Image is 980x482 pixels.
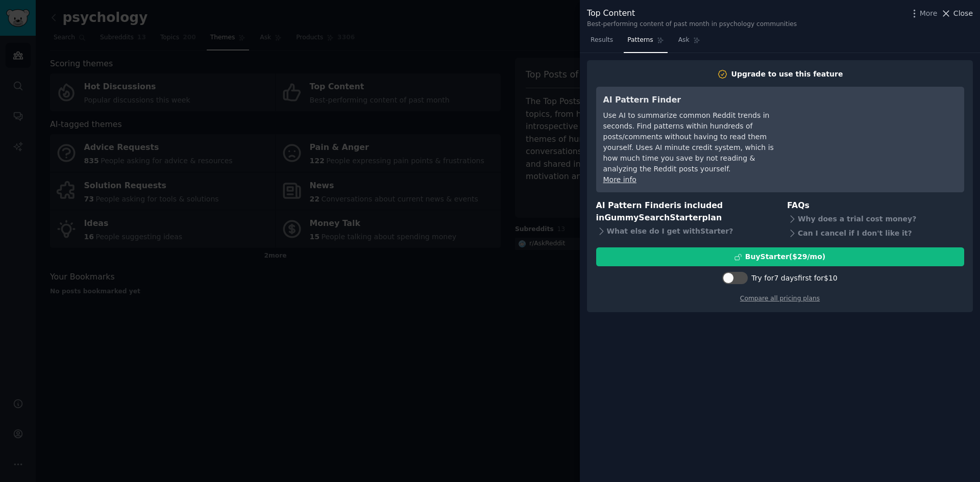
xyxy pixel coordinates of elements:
[603,175,636,184] a: More info
[587,7,797,20] div: Top Content
[953,8,973,19] span: Close
[678,36,690,45] span: Ask
[604,213,702,222] span: GummySearch Starter
[941,8,973,19] button: Close
[627,36,653,45] span: Patterns
[587,20,797,29] div: Best-performing content of past month in psychology communities
[787,199,964,212] h3: FAQs
[591,36,613,45] span: Results
[675,32,704,53] a: Ask
[787,212,964,226] div: Why does a trial cost money?
[787,226,964,240] div: Can I cancel if I don't like it?
[603,94,790,107] h3: AI Pattern Finder
[624,32,667,53] a: Patterns
[596,247,964,266] button: BuyStarter($29/mo)
[745,251,825,262] div: Buy Starter ($ 29 /mo )
[751,273,837,284] div: Try for 7 days first for $10
[596,224,773,239] div: What else do I get with Starter ?
[920,8,938,19] span: More
[596,199,773,224] h3: AI Pattern Finder is included in plan
[731,69,843,80] div: Upgrade to use this feature
[909,8,938,19] button: More
[740,295,820,302] a: Compare all pricing plans
[804,94,957,170] iframe: YouTube video player
[587,32,617,53] a: Results
[603,110,790,174] div: Use AI to summarize common Reddit trends in seconds. Find patterns within hundreds of posts/comme...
